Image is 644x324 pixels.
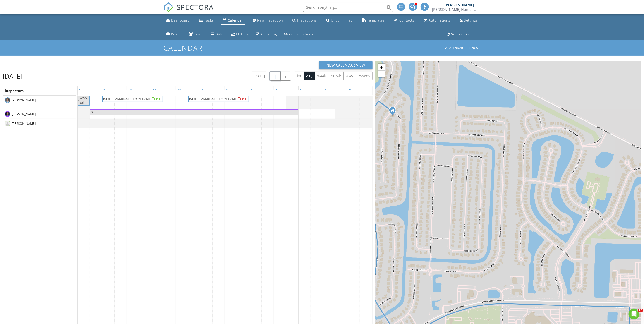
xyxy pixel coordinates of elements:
a: Zoom out [378,71,385,77]
a: Dashboard [165,16,192,25]
div: Metrics [236,32,249,36]
button: list [294,72,304,80]
a: 5pm [299,87,309,94]
a: 1pm [200,87,211,94]
a: Reporting [254,30,279,38]
img: 20200714_152414.jpg [5,111,10,117]
button: day [304,72,315,80]
h2: [DATE] [3,72,22,81]
div: Conversations [289,32,314,36]
a: Unconfirmed [324,16,355,25]
div: Profile [171,32,182,36]
button: cal wk [328,72,344,80]
a: Calendar Settings [443,44,481,52]
a: SPECTORA [164,6,214,16]
a: Inspections [291,16,319,25]
div: Data [216,32,224,36]
div: [PERSON_NAME] [445,3,474,7]
a: Settings [458,16,479,25]
a: 2pm [225,87,235,94]
span: [PERSON_NAME] [11,112,36,116]
a: Contacts [392,16,416,25]
a: 7pm [347,87,358,94]
span: [STREET_ADDRESS][PERSON_NAME] [189,97,238,101]
button: [DATE] [251,72,268,80]
a: Support Center [445,30,480,38]
iframe: Intercom live chat [629,309,639,319]
h1: Calendar [164,44,481,52]
span: SPECTORA [177,2,214,12]
span: Inspectors [5,88,24,93]
span: WDO call [80,96,87,105]
a: 3pm [249,87,260,94]
span: [STREET_ADDRESS][PERSON_NAME] [103,97,152,101]
a: 6pm [323,87,333,94]
span: [PERSON_NAME] [11,98,36,103]
div: Dashboard [171,18,190,22]
span: 10 [638,309,643,312]
div: Support Center [451,32,478,36]
a: Data [209,30,225,38]
a: Conversations [282,30,315,38]
a: Calendar [221,16,245,25]
div: Calendar Settings [443,45,480,51]
a: Metrics [229,30,251,38]
div: Unconfirmed [331,18,353,22]
div: Reporting [261,32,277,36]
div: 149 Alcazar St, Royal Palm Beach Florida 33411 [393,110,395,113]
a: 11am [151,87,163,94]
img: default-user-f0147aede5fd5fa78ca7ade42f37bd4542148d508eef1c3d3ea960f66861d68b.jpg [5,121,10,126]
img: 20210331_150229.jpg [5,97,10,103]
div: Automations [429,18,450,22]
img: The Best Home Inspection Software - Spectora [164,2,174,12]
span: Off [91,110,95,114]
div: Settings [464,18,478,22]
div: Billings Home Inspections [432,7,478,12]
div: New Inspection [257,18,283,22]
button: New Calendar View [319,61,373,69]
a: 9am [102,87,112,94]
button: Next day [280,72,291,81]
div: Templates [367,18,385,22]
a: 10am [127,87,139,94]
div: Inspections [297,18,317,22]
a: New Inspection [251,16,285,25]
div: Calendar [228,18,243,22]
a: Templates [360,16,387,25]
a: Zoom in [378,64,385,71]
a: Automations (Advanced) [422,16,452,25]
input: Search everything... [303,3,393,12]
a: 4pm [274,87,284,94]
a: Company Profile [165,30,184,38]
button: week [315,72,328,80]
button: 4 wk [343,72,356,80]
div: Tasks [204,18,214,22]
a: 12pm [176,87,188,94]
a: 8am [78,87,88,94]
a: Tasks [197,16,215,25]
span: [PERSON_NAME] [11,121,36,126]
button: Previous day [270,72,281,81]
button: month [356,72,373,80]
div: Team [194,32,204,36]
div: Contacts [400,18,414,22]
a: Team [187,30,206,38]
